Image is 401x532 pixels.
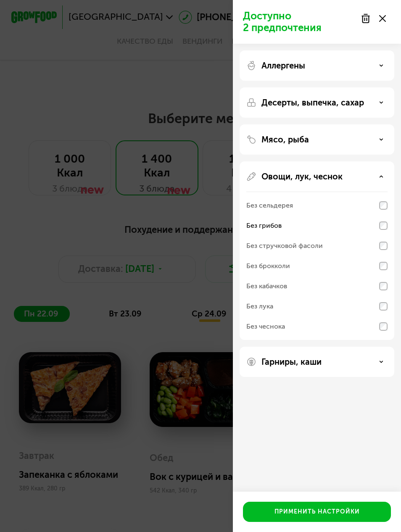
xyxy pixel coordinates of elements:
[246,301,273,311] div: Без лука
[261,61,305,71] p: Аллергены
[261,97,364,108] p: Десерты, выпечка, сахар
[243,10,356,34] p: Доступно 2 предпочтения
[246,241,323,251] div: Без стручковой фасоли
[246,221,282,231] div: Без грибов
[261,171,343,182] p: Овощи, лук, чеснок
[261,134,309,145] p: Мясо, рыба
[246,261,290,271] div: Без брокколи
[246,281,287,291] div: Без кабачков
[261,357,322,367] p: Гарниры, каши
[246,200,293,211] div: Без сельдерея
[246,321,285,332] div: Без чеснока
[274,508,360,516] div: Применить настройки
[243,502,391,522] button: Применить настройки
